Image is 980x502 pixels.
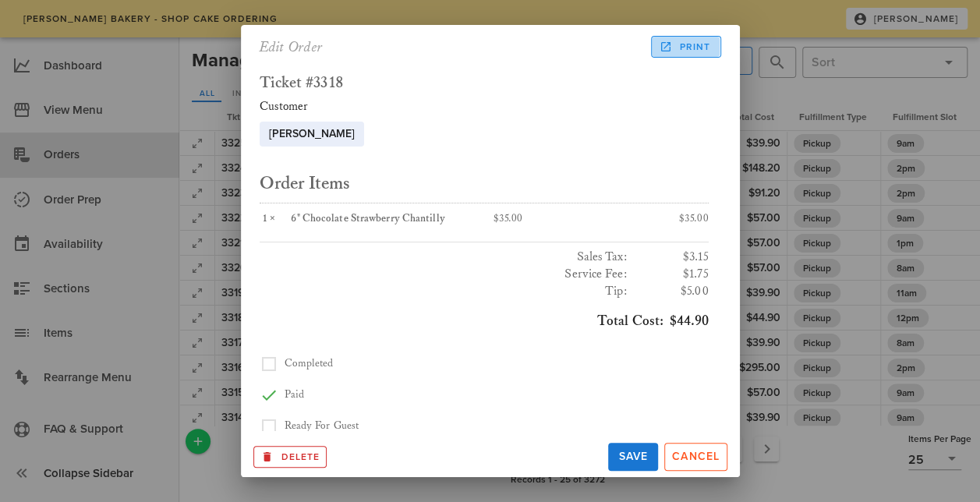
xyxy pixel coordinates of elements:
[634,266,709,283] h3: $1.75
[614,450,652,463] span: Save
[260,34,324,59] h2: Edit Order
[260,212,270,225] span: 1
[285,419,359,433] span: Ready For Guest
[253,446,327,468] button: Archive this Record?
[634,283,709,300] h3: $5.00
[260,171,709,196] h2: Order Items
[260,249,628,266] h3: Sales Tax:
[260,75,709,92] h2: Ticket #3318
[269,122,355,147] span: [PERSON_NAME]
[285,357,334,370] span: Completed
[260,98,709,115] div: Customer
[596,203,709,235] div: $35.00
[634,249,709,266] h3: $3.15
[671,450,720,463] span: Cancel
[651,36,720,58] a: Print
[608,443,658,471] button: Save
[291,213,474,226] div: 6" Chocolate Strawberry Chantilly
[664,443,727,471] button: Cancel
[484,203,596,235] div: $35.00
[260,313,709,330] h3: $44.90
[260,266,628,283] h3: Service Fee:
[662,40,710,54] span: Print
[597,313,663,330] span: Total Cost:
[285,388,304,401] span: Paid
[260,283,628,300] h3: Tip:
[260,450,320,464] span: Delete
[260,213,292,226] div: ×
